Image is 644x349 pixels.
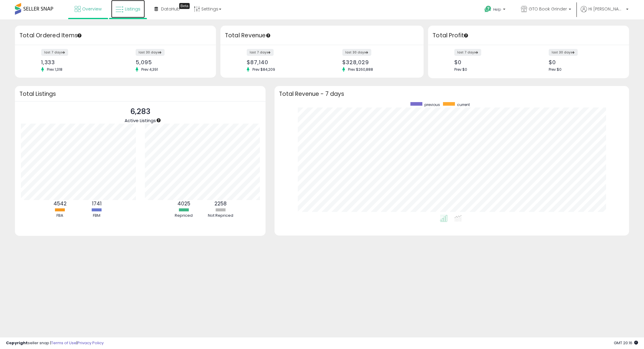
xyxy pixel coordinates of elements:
[345,67,376,72] span: Prev: $260,888
[179,3,190,9] div: Tooltip anchor
[42,213,78,219] div: FBA
[457,102,470,107] span: current
[454,67,467,72] span: Prev: $0
[44,67,65,72] span: Prev: 1,318
[342,59,413,65] div: $328,029
[125,106,156,117] p: 6,283
[19,31,211,40] h3: Total Ordered Items
[177,200,190,207] b: 4025
[454,59,524,65] div: $0
[424,102,440,107] span: previous
[77,33,82,38] div: Tooltip anchor
[214,200,227,207] b: 2258
[92,200,102,207] b: 1741
[136,49,165,56] label: last 30 days
[493,7,501,12] span: Help
[266,33,271,38] div: Tooltip anchor
[529,6,567,12] span: GTO Book Grinder
[225,31,419,40] h3: Total Revenue
[138,67,161,72] span: Prev: 4,391
[454,49,481,56] label: last 7 days
[136,59,206,65] div: 5,095
[19,92,261,96] h3: Total Listings
[203,213,238,219] div: Not Repriced
[549,59,619,65] div: $0
[156,118,161,123] div: Tooltip anchor
[463,33,469,38] div: Tooltip anchor
[549,67,562,72] span: Prev: $0
[82,6,102,12] span: Overview
[581,6,628,19] a: Hi [PERSON_NAME]
[247,59,318,65] div: $87,140
[53,200,67,207] b: 4542
[41,49,68,56] label: last 7 days
[247,49,274,56] label: last 7 days
[161,6,180,12] span: DataHub
[279,92,625,96] h3: Total Revenue - 7 days
[433,31,625,40] h3: Total Profit
[79,213,115,219] div: FBM
[480,1,511,19] a: Help
[342,49,371,56] label: last 30 days
[249,67,278,72] span: Prev: $84,209
[41,59,111,65] div: 1,333
[125,6,140,12] span: Listings
[588,6,624,12] span: Hi [PERSON_NAME]
[549,49,578,56] label: last 30 days
[125,117,156,124] span: Active Listings
[484,5,492,13] i: Get Help
[166,213,202,219] div: Repriced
